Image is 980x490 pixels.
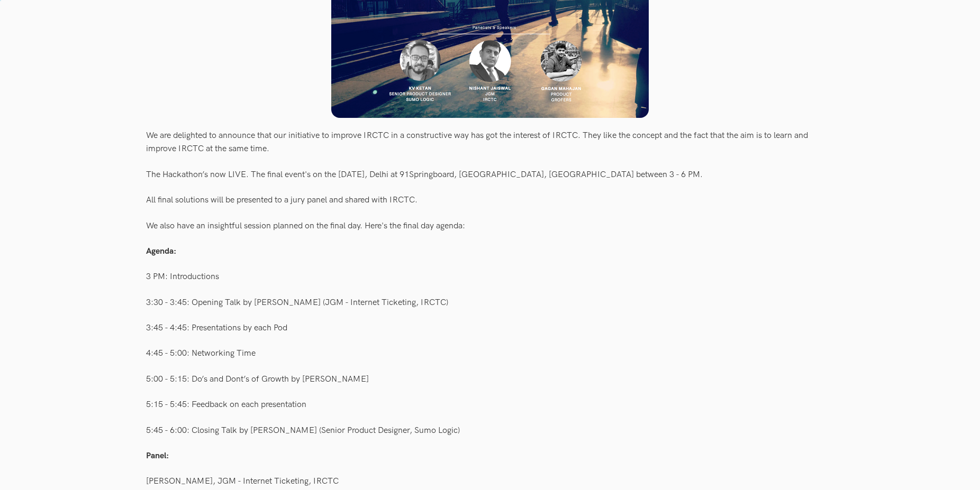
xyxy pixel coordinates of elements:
div: 5:00 - 5:15: Do’s and Dont’s of Growth by [PERSON_NAME] [146,369,834,389]
div: All final solutions will be presented to a jury panel and shared with IRCTC. [146,190,834,210]
div: 5:15 - 5:45: Feedback on each presentation [146,395,834,415]
div: We are delighted to announce that our initiative to improve IRCTC in a constructive way has got t... [146,125,834,159]
div: 3 PM: Introductions [146,267,834,287]
b: Panel: [146,451,169,461]
div: The Hackathon’s now LIVE. The final event's on the [DATE], Delhi at 91Springboard, [GEOGRAPHIC_DA... [146,164,834,184]
div: 5:45 - 6:00: Closing Talk by [PERSON_NAME] (Senior Product Designer, Sumo Logic) [146,420,834,440]
div: 3:45 - 4:45: Presentations by each Pod [146,318,834,338]
div: 3:30 - 3:45: Opening Talk by [PERSON_NAME] (JGM - Internet Ticketing, IRCTC) [146,292,834,312]
div: 4:45 - 5:00: Networking Time [146,344,834,364]
b: Agenda: [146,246,176,256]
div: We also have an insightful session planned on the final day. Here's the final day agenda: [146,216,834,236]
